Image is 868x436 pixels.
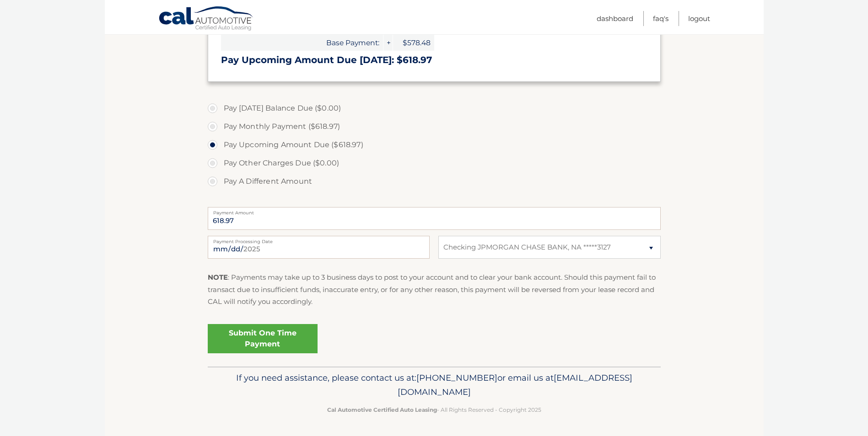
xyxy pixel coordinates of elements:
label: Pay A Different Amount [208,172,661,191]
label: Payment Processing Date [208,236,430,243]
input: Payment Amount [208,207,661,230]
a: Dashboard [597,11,633,26]
a: FAQ's [653,11,669,26]
label: Pay Upcoming Amount Due ($618.97) [208,136,661,154]
label: Pay Monthly Payment ($618.97) [208,117,661,136]
p: - All Rights Reserved - Copyright 2025 [214,405,655,415]
span: $578.48 [393,35,434,51]
strong: Cal Automotive Certified Auto Leasing [327,406,437,413]
label: Pay Other Charges Due ($0.00) [208,154,661,172]
a: Submit One Time Payment [208,324,318,353]
p: If you need assistance, please contact us at: or email us at [214,371,655,400]
strong: NOTE [208,273,228,282]
label: Payment Amount [208,207,661,214]
p: : Payments may take up to 3 business days to post to your account and to clear your bank account.... [208,271,661,308]
span: Base Payment: [221,35,383,51]
input: Payment Date [208,236,430,259]
h3: Pay Upcoming Amount Due [DATE]: $618.97 [221,54,647,66]
a: Cal Automotive [158,6,254,32]
span: [PHONE_NUMBER] [416,372,497,383]
label: Pay [DATE] Balance Due ($0.00) [208,99,661,117]
a: Logout [688,11,710,26]
span: + [383,35,393,51]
